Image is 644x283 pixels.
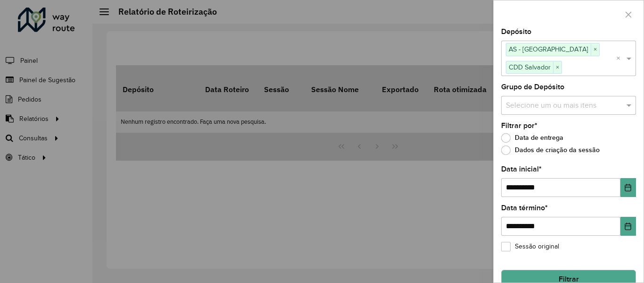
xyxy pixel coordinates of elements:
font: Dados de criação da sessão [515,146,600,154]
font: Filtrar [559,275,579,283]
font: Grupo de Depósito [501,83,564,91]
button: Escolha a data [620,178,636,197]
font: Depósito [501,27,531,35]
span: AS - [GEOGRAPHIC_DATA] [506,43,591,55]
span: CDD Salvador [506,61,553,73]
font: Data término [501,204,545,212]
font: Sessão original [515,243,559,250]
span: × [553,62,561,73]
font: Filtrar por [501,121,535,129]
font: Data inicial [501,165,539,173]
span: Clear all [616,53,624,64]
button: Escolha a data [620,217,636,236]
font: Data de entrega [515,134,563,141]
span: × [591,44,599,55]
